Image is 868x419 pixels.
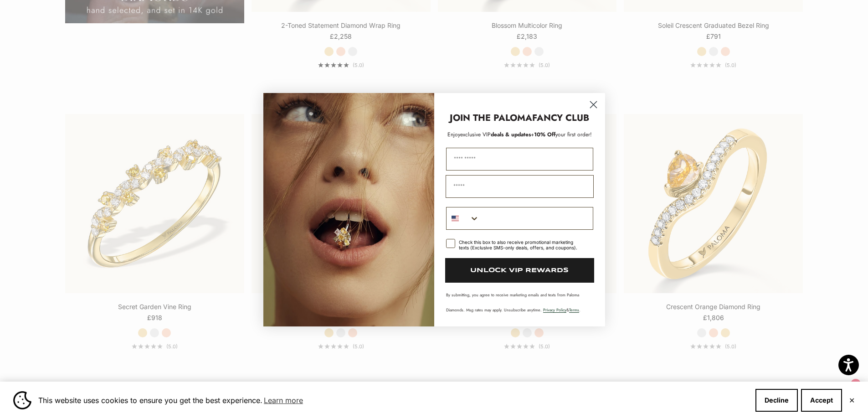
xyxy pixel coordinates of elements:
[445,258,594,283] button: UNLOCK VIP REWARDS
[849,398,855,403] button: Close
[569,307,579,313] a: Terms
[459,239,582,250] div: Check this box to also receive promotional marketing texts (Exclusive SMS-only deals, offers, and...
[534,130,555,139] span: 10% Off
[262,393,304,407] a: Learn more
[801,389,842,412] button: Accept
[460,130,491,139] span: exclusive VIP
[531,130,592,139] span: + your first order!
[532,111,589,124] strong: FANCY CLUB
[447,130,460,139] span: Enjoy
[446,292,593,313] p: By submitting, you agree to receive marketing emails and texts from Paloma Diamonds. Msg rates ma...
[446,148,593,171] input: First Name
[543,307,566,313] a: Privacy Policy
[452,215,459,222] img: United States
[38,393,748,407] span: This website uses cookies to ensure you get the best experience.
[13,391,31,409] img: Cookie banner
[450,111,532,124] strong: JOIN THE PALOMA
[263,93,434,326] img: Loading...
[446,175,594,198] input: Email
[460,130,531,139] span: deals & updates
[543,307,580,313] span: & .
[586,97,601,113] button: Close dialog
[447,207,479,229] button: Search Countries
[755,389,798,412] button: Decline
